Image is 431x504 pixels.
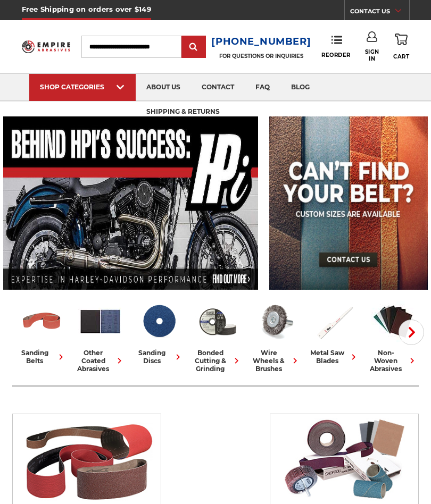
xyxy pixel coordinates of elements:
a: sanding discs [134,299,184,365]
div: metal saw blades [309,349,359,365]
a: wire wheels & brushes [251,299,301,373]
img: Empire Abrasives [22,37,71,56]
img: Non-woven Abrasives [371,299,415,343]
span: Cart [393,53,409,60]
button: Next [399,320,424,345]
a: non-woven abrasives [368,299,418,373]
img: Bonded Cutting & Grinding [195,299,239,343]
div: SHOP CATEGORIES [40,83,125,91]
img: promo banner for custom belts. [269,116,428,290]
a: other coated abrasives [75,299,125,373]
img: Other Coated Abrasives [78,299,122,343]
a: Cart [393,31,409,62]
span: Reorder [321,52,351,58]
a: contact [191,74,245,101]
a: about us [136,74,191,101]
a: blog [280,74,320,101]
a: [PHONE_NUMBER] [211,34,311,49]
img: Wire Wheels & Brushes [254,299,298,343]
div: non-woven abrasives [368,349,418,373]
input: Submit [183,37,204,58]
a: faq [245,74,280,101]
a: CONTACT US [350,5,409,20]
div: bonded cutting & grinding [192,349,242,373]
a: Reorder [321,35,351,58]
img: Sanding Discs [137,299,181,343]
a: metal saw blades [309,299,359,365]
span: Sign In [365,48,379,62]
img: Metal Saw Blades [312,299,357,343]
div: sanding belts [16,349,67,365]
div: sanding discs [134,349,184,365]
div: other coated abrasives [75,349,125,373]
div: wire wheels & brushes [251,349,301,373]
img: Banner for an interview featuring Horsepower Inc who makes Harley performance upgrades featured o... [3,116,258,290]
a: sanding belts [16,299,67,365]
a: shipping & returns [136,99,230,126]
a: bonded cutting & grinding [192,299,242,373]
p: FOR QUESTIONS OR INQUIRIES [211,53,311,60]
img: Sanding Belts [20,299,64,343]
